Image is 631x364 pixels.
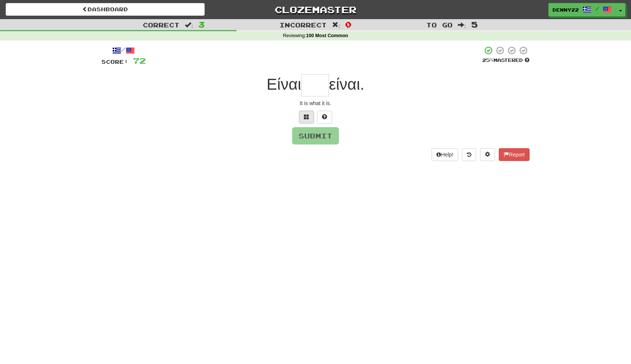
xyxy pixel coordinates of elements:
[143,21,180,29] span: Correct
[216,3,415,16] a: Clozemaster
[471,20,478,29] span: 5
[482,57,494,63] span: 25 %
[553,6,579,13] span: Denny22
[432,148,458,161] button: Help!
[548,3,616,17] a: Denny22 /
[306,33,348,38] strong: 100 Most Common
[279,21,327,29] span: Incorrect
[101,99,530,107] div: It is what it is.
[101,46,146,55] div: /
[499,148,530,161] button: Report
[267,75,301,93] span: Είναι
[185,22,193,28] span: :
[317,111,332,123] button: Single letter hint - you only get 1 per sentence and score half the points! alt+h
[6,3,205,16] a: Dashboard
[482,57,530,64] div: Mastered
[345,20,352,29] span: 0
[329,75,364,93] span: είναι.
[292,127,339,144] button: Submit
[299,111,314,123] button: Switch sentence to multiple choice alt+p
[198,20,205,29] span: 3
[458,22,466,28] span: :
[133,56,146,65] span: 72
[462,148,476,161] button: Round history (alt+y)
[101,59,128,65] span: Score:
[595,6,599,11] span: /
[426,21,453,29] span: To go
[332,22,340,28] span: :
